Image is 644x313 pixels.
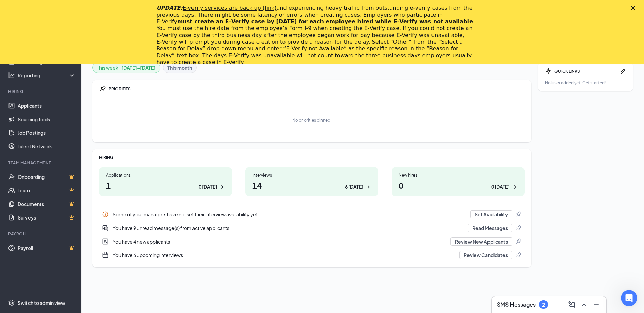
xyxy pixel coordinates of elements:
[99,235,525,248] div: You have 4 new applicants
[18,197,76,211] a: DocumentsCrown
[177,18,473,25] b: must create an E‑Verify case by [DATE] for each employee hired while E‑Verify was not available
[590,299,601,310] button: Minimize
[468,224,512,232] button: Read Messages
[113,252,455,258] div: You have 6 upcoming interviews
[18,112,76,126] a: Sourcing Tools
[511,184,518,190] svg: ArrowRight
[252,172,371,178] div: Interviews
[470,210,512,218] button: Set Availability
[102,225,109,231] svg: DoubleChatActive
[99,85,106,92] svg: Pin
[8,231,74,237] div: Payroll
[515,238,522,245] svg: Pin
[245,167,378,196] a: Interviews146 [DATE]ArrowRight
[99,248,525,262] a: CalendarNewYou have 6 upcoming interviewsReview CandidatesPin
[592,300,600,309] svg: Minimize
[97,64,156,71] div: This week :
[365,184,371,190] svg: ArrowRight
[18,72,76,79] div: Reporting
[580,300,588,309] svg: ChevronUp
[199,183,217,190] div: 0 [DATE]
[99,208,525,221] a: InfoSome of your managers have not set their interview availability yetSet AvailabilityPin
[621,290,637,306] iframe: Intercom live chat
[459,251,512,259] button: Review Candidates
[345,183,363,190] div: 6 [DATE]
[18,99,76,112] a: Applicants
[292,117,331,123] div: No priorities pinned.
[18,241,76,255] a: PayrollCrown
[399,180,518,191] h1: 0
[99,235,525,248] a: UserEntityYou have 4 new applicantsReview New ApplicantsPin
[515,252,522,258] svg: Pin
[578,299,589,310] button: ChevronUp
[18,211,76,224] a: SurveysCrown
[18,170,76,184] a: OnboardingCrown
[491,183,510,190] div: 0 [DATE]
[631,6,638,10] div: Close
[515,211,522,218] svg: Pin
[99,154,525,160] div: HIRING
[157,5,277,11] i: UPDATE:
[113,211,466,218] div: Some of your managers have not set their interview availability yet
[167,64,192,71] b: This month
[542,302,545,308] div: 2
[620,68,626,75] svg: Pen
[18,299,65,306] div: Switch to admin view
[121,64,156,71] b: [DATE] - [DATE]
[18,126,76,140] a: Job Postings
[102,211,109,218] svg: Info
[399,172,518,178] div: New hires
[252,180,371,191] h1: 14
[102,252,109,258] svg: CalendarNew
[8,299,15,306] svg: Settings
[218,184,225,190] svg: ArrowRight
[99,248,525,262] div: You have 6 upcoming interviews
[106,180,225,191] h1: 1
[99,167,232,196] a: Applications10 [DATE]ArrowRight
[566,299,576,310] button: ComposeMessage
[113,238,446,245] div: You have 4 new applicants
[106,172,225,178] div: Applications
[515,225,522,231] svg: Pin
[450,237,512,246] button: Review New Applicants
[99,221,525,235] div: You have 9 unread message(s) from active applicants
[183,5,277,11] a: E-verify services are back up (link)
[497,301,536,308] h3: SMS Messages
[99,221,525,235] a: DoubleChatActiveYou have 9 unread message(s) from active applicantsRead MessagesPin
[545,68,552,75] svg: Bolt
[157,5,477,66] div: and experiencing heavy traffic from outstanding e-verify cases from the previous days. There migh...
[568,300,576,309] svg: ComposeMessage
[8,72,15,79] svg: Analysis
[99,208,525,221] div: Some of your managers have not set their interview availability yet
[8,89,74,95] div: Hiring
[102,238,109,245] svg: UserEntity
[18,140,76,153] a: Talent Network
[554,68,617,74] div: QUICK LINKS
[545,80,626,86] div: No links added yet. Get started!
[8,160,74,166] div: Team Management
[113,225,464,231] div: You have 9 unread message(s) from active applicants
[392,167,525,196] a: New hires00 [DATE]ArrowRight
[109,86,525,92] div: PRIORITIES
[18,184,76,197] a: TeamCrown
